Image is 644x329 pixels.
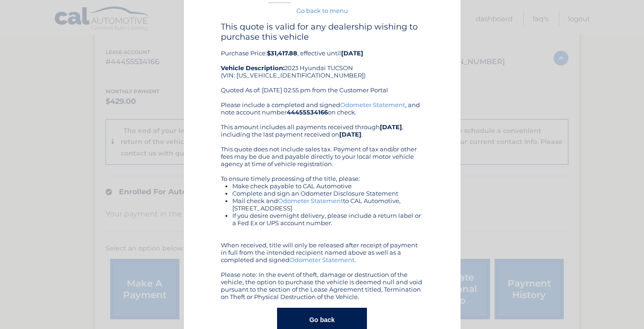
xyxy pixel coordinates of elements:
b: [DATE] [380,123,402,131]
div: Purchase Price: , effective until 2023 Hyundai TUCSON (VIN: [US_VEHICLE_IDENTIFICATION_NUMBER]) Q... [221,22,424,101]
h4: This quote is valid for any dealership wishing to purchase this vehicle [221,22,424,42]
a: Odometer Statement [340,101,405,108]
div: Please include a completed and signed , and note account number on check. This amount includes al... [221,101,424,300]
b: $31,417.88 [267,49,297,57]
b: [DATE] [341,49,363,57]
li: Complete and sign an Odometer Disclosure Statement [232,190,424,197]
b: 44455534166 [287,108,328,116]
b: [DATE] [339,131,361,138]
strong: Vehicle Description: [221,64,284,72]
a: Odometer Statement [290,256,354,263]
li: Mail check and to CAL Automotive, [STREET_ADDRESS] [232,197,424,212]
li: If you desire overnight delivery, please include a return label or a Fed Ex or UPS account number. [232,212,424,227]
a: Odometer Statement [278,197,343,204]
li: Make check payable to CAL Automotive [232,182,424,190]
a: Go back to menu [296,7,348,14]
